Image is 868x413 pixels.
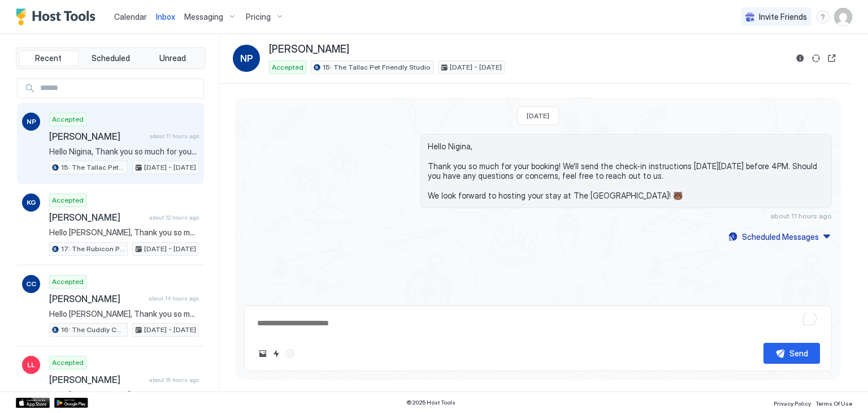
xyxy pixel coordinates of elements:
[61,162,125,173] span: 15: The Tallac Pet Friendly Studio
[61,325,125,335] span: 16: The Cuddly Cub Studio
[149,295,199,302] span: about 14 hours ago
[527,111,549,120] span: [DATE]
[793,51,807,65] button: Reservation information
[52,277,84,287] span: Accepted
[144,162,196,173] span: [DATE] - [DATE]
[49,147,199,157] span: Hello Nigina, Thank you so much for your booking! We'll send the check-in instructions [DATE][DAT...
[269,43,349,56] span: [PERSON_NAME]
[450,62,502,72] span: [DATE] - [DATE]
[114,12,147,21] span: Calendar
[49,293,144,304] span: [PERSON_NAME]
[27,117,36,127] span: NP
[770,212,832,220] span: about 11 hours ago
[35,53,62,63] span: Recent
[406,399,455,406] span: © 2025 Host Tools
[159,53,186,63] span: Unread
[49,227,199,238] span: Hello [PERSON_NAME], Thank you so much for your booking! We'll send the check-in instructions [DA...
[816,10,830,24] div: menu
[789,347,808,359] div: Send
[16,398,50,408] a: App Store
[26,279,36,289] span: CC
[240,51,253,65] span: NP
[156,12,175,21] span: Inbox
[81,50,141,66] button: Scheduled
[52,114,84,124] span: Accepted
[428,141,824,201] span: Hello Nigina, Thank you so much for your booking! We'll send the check-in instructions [DATE][DAT...
[61,244,125,254] span: 17: The Rubicon Pet Friendly Studio
[49,212,145,223] span: [PERSON_NAME]
[49,390,199,400] span: Hello [PERSON_NAME], Thank you so much for your booking! We'll send the check-in instructions [DA...
[759,12,807,22] span: Invite Friends
[256,313,820,334] textarea: To enrich screen reader interactions, please activate Accessibility in Grammarly extension settings
[16,48,205,69] div: tab-group
[49,309,199,319] span: Hello [PERSON_NAME], Thank you so much for your booking! We'll send the check-in instructions [DA...
[323,62,431,72] span: 15: The Tallac Pet Friendly Studio
[272,62,303,72] span: Accepted
[156,11,175,23] a: Inbox
[815,400,852,407] span: Terms Of Use
[49,374,145,385] span: [PERSON_NAME]
[142,50,202,66] button: Unread
[149,376,199,384] span: about 16 hours ago
[763,343,820,364] button: Send
[52,195,84,205] span: Accepted
[825,51,839,65] button: Open reservation
[92,53,130,63] span: Scheduled
[774,400,811,407] span: Privacy Policy
[742,231,819,243] div: Scheduled Messages
[144,244,196,254] span: [DATE] - [DATE]
[150,132,199,140] span: about 11 hours ago
[54,398,88,408] a: Google Play Store
[52,358,84,368] span: Accepted
[256,347,270,360] button: Upload image
[834,8,852,26] div: User profile
[27,197,36,208] span: KG
[27,360,35,370] span: LL
[246,12,271,22] span: Pricing
[727,229,832,244] button: Scheduled Messages
[774,397,811,408] a: Privacy Policy
[815,397,852,408] a: Terms Of Use
[149,214,199,221] span: about 12 hours ago
[49,131,145,142] span: [PERSON_NAME]
[114,11,147,23] a: Calendar
[36,79,203,98] input: Input Field
[19,50,79,66] button: Recent
[16,8,101,25] a: Host Tools Logo
[809,51,823,65] button: Sync reservation
[270,347,283,360] button: Quick reply
[184,12,223,22] span: Messaging
[144,325,196,335] span: [DATE] - [DATE]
